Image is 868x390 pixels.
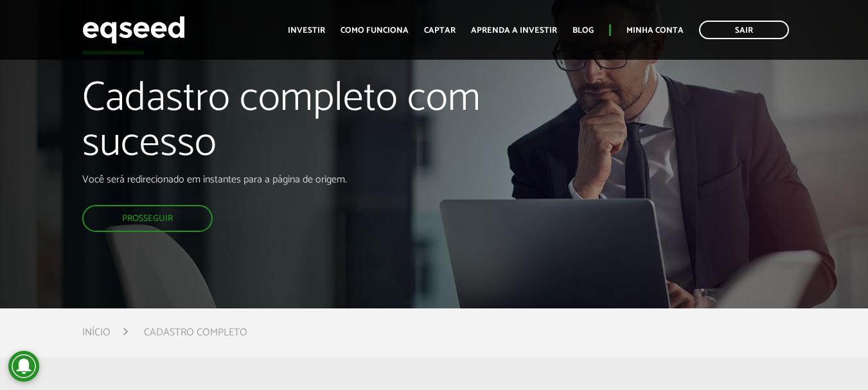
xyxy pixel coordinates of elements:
img: EqSeed [82,13,185,47]
h1: Cadastro completo com sucesso [82,76,497,173]
a: Sair [699,21,789,39]
li: Cadastro completo [144,324,247,341]
a: Aprenda a investir [471,26,557,35]
a: Captar [424,26,456,35]
a: Como funciona [341,26,409,35]
a: Minha conta [626,26,684,35]
a: Prosseguir [82,205,213,232]
a: Início [82,328,111,338]
a: Blog [572,26,594,35]
a: Investir [288,26,325,35]
p: Você será redirecionado em instantes para a página de origem. [82,173,497,186]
